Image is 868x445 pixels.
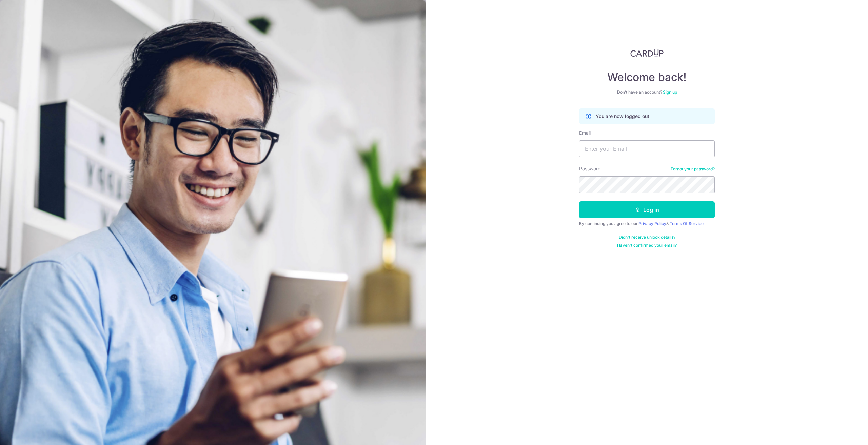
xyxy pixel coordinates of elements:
h4: Welcome back! [579,70,715,84]
a: Forgot your password? [671,166,715,172]
p: You are now logged out [596,113,649,120]
a: Terms Of Service [670,221,704,226]
div: Don’t have an account? [579,89,715,95]
a: Haven't confirmed your email? [617,243,677,248]
input: Enter your Email [579,140,715,157]
div: By continuing you agree to our & [579,221,715,226]
img: CardUp Logo [630,49,664,57]
label: Email [579,129,591,136]
a: Sign up [663,89,677,95]
a: Privacy Policy [638,221,666,226]
label: Password [579,165,601,172]
button: Log in [579,201,715,218]
a: Didn't receive unlock details? [619,235,675,240]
